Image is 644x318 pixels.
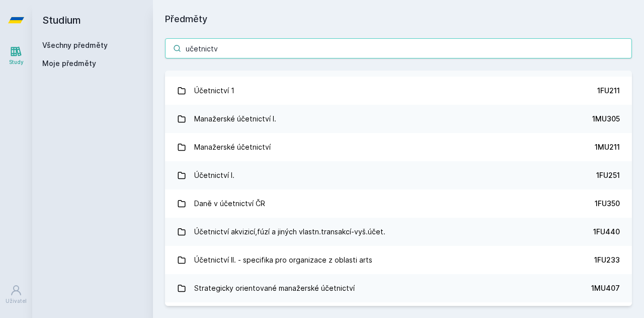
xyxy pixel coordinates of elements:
span: Moje předměty [42,58,96,69]
div: Uživatel [6,297,27,305]
h1: Předměty [165,12,632,26]
a: Účetnictví 1 1FU211 [165,77,632,105]
div: 1FU211 [597,86,620,96]
div: Strategicky orientované manažerské účetnictví [194,278,355,298]
a: Účetnictví akvizicí,fúzí a jiných vlastn.transakcí-vyš.účet. 1FU440 [165,218,632,246]
div: 1MU305 [592,114,620,124]
a: Manažerské účetnictví I. 1MU305 [165,105,632,133]
div: Účetnictví I. [194,165,234,185]
div: Study [9,58,24,66]
div: 1FU440 [593,227,620,237]
a: Manažerské účetnictví 1MU211 [165,133,632,161]
a: Všechny předměty [42,41,108,49]
a: Daně v účetnictví ČR 1FU350 [165,189,632,218]
a: Study [2,40,30,71]
div: 1FU233 [594,255,620,265]
div: Daně v účetnictví ČR [194,194,265,214]
div: 1FU251 [596,170,620,180]
div: 1MU211 [595,142,620,152]
a: Uživatel [2,279,30,310]
div: Účetnictví II. - specifika pro organizace z oblasti arts [194,250,372,270]
div: 1FU350 [595,199,620,209]
a: Účetnictví I. 1FU251 [165,161,632,189]
a: Účetnictví II. - specifika pro organizace z oblasti arts 1FU233 [165,246,632,274]
input: Název nebo ident předmětu… [165,38,632,58]
div: 1MU407 [591,283,620,293]
div: Účetnictví 1 [194,81,234,101]
div: Manažerské účetnictví [194,137,271,157]
a: Strategicky orientované manažerské účetnictví 1MU407 [165,274,632,302]
div: Účetnictví akvizicí,fúzí a jiných vlastn.transakcí-vyš.účet. [194,222,385,242]
div: Manažerské účetnictví I. [194,109,276,129]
